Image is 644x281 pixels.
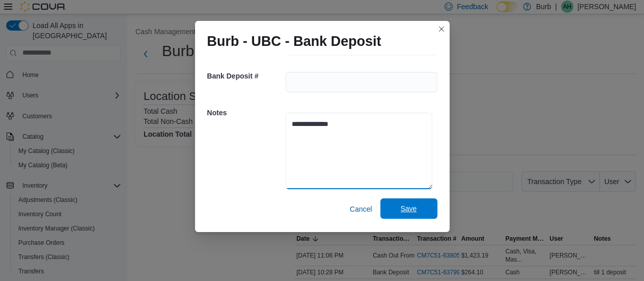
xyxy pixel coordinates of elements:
button: Cancel [346,199,376,219]
span: Cancel [350,204,372,214]
span: Save [401,203,417,214]
h1: Burb - UBC - Bank Deposit [207,33,381,49]
h5: Notes [207,103,284,123]
button: Closes this modal window [435,23,447,35]
h5: Bank Deposit # [207,66,284,86]
button: Save [380,198,437,219]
